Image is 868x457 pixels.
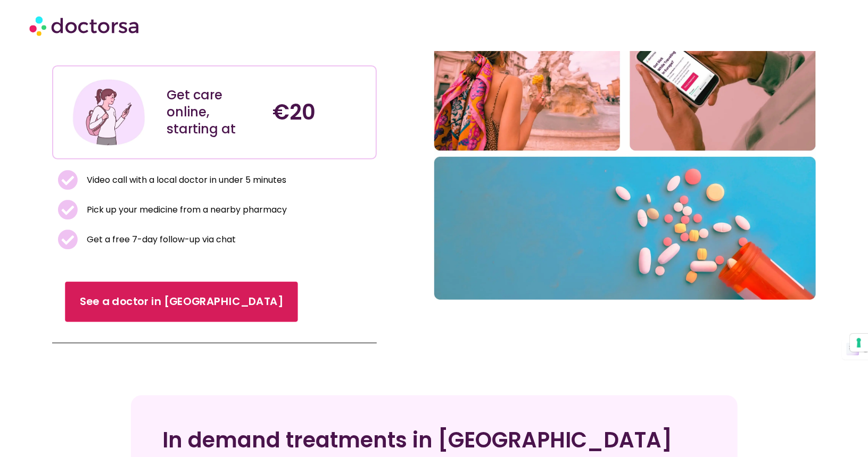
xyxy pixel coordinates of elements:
[272,99,368,125] h4: €20
[850,334,868,352] button: Your consent preferences for tracking technologies
[84,202,287,217] span: Pick up your medicine from a nearby pharmacy
[80,294,283,310] span: See a doctor in [GEOGRAPHIC_DATA]
[84,232,236,247] span: Get a free 7-day follow-up via chat
[71,74,147,150] img: Illustration depicting a young woman in a casual outfit, engaged with her smartphone. She has a p...
[163,427,706,453] h2: In demand treatments in [GEOGRAPHIC_DATA]
[434,14,816,300] img: A collage of three pictures. Healthy female traveler enjoying her vacation in Rome, Italy. Someon...
[65,282,297,322] a: See a doctor in [GEOGRAPHIC_DATA]
[167,87,262,138] div: Get care online, starting at
[84,173,286,188] span: Video call with a local doctor in under 5 minutes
